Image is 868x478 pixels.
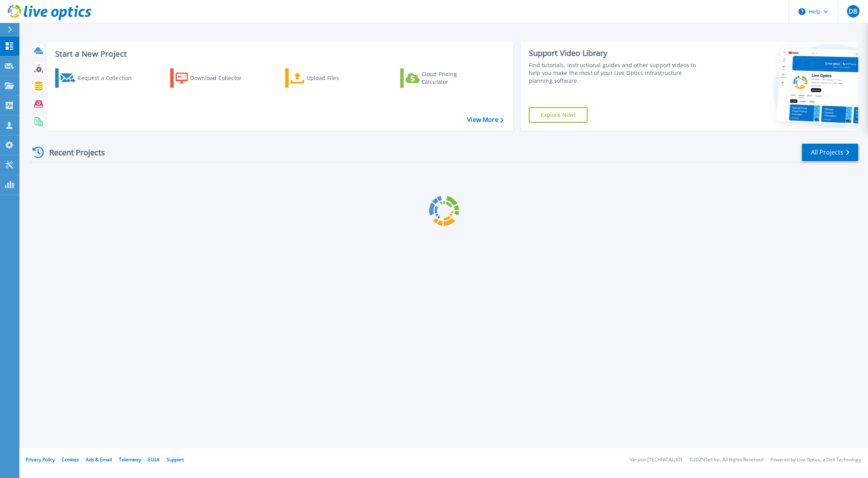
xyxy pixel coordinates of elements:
[170,68,257,88] a: Download Collector
[26,456,55,463] a: Privacy Policy
[55,50,503,58] h3: Start a New Project
[119,456,141,463] a: Telemetry
[630,457,682,462] li: Version: [TECHNICAL_ID]
[190,70,252,86] div: Download Collector
[422,70,484,86] div: Cloud Pricing Calculator
[529,61,702,85] div: Find tutorials, instructional guides and other support videos to help you make the most of your L...
[467,116,503,123] a: View More
[529,48,702,58] div: Support Video Library
[529,107,588,123] a: Explore Now!
[689,457,763,462] li: © 2025 Dell Inc. All Rights Reserved
[86,456,112,463] a: Ads & Email
[77,70,139,86] div: Request a Collection
[167,456,184,463] a: Support
[802,144,858,161] a: All Projects
[400,68,487,88] a: Cloud Pricing Calculator
[30,143,115,162] div: Recent Projects
[285,68,372,88] a: Upload Files
[849,8,857,14] span: DB
[62,456,79,463] a: Cookies
[307,70,369,86] div: Upload Files
[55,68,142,88] a: Request a Collection
[770,457,861,462] li: Powered by Live Optics, a Dell Technology
[148,456,160,463] a: EULA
